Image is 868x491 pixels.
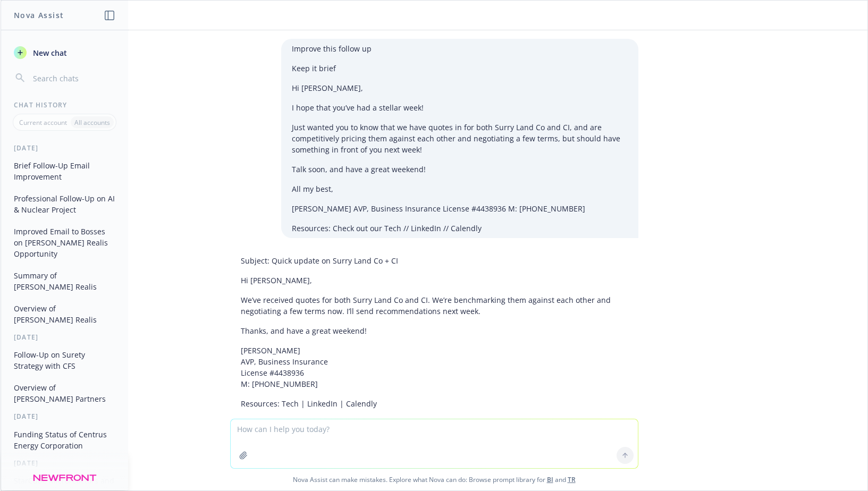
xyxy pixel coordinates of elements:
div: [DATE] [1,459,128,468]
p: Resources: Tech | LinkedIn | Calendly [241,398,628,409]
p: Improve this follow up [292,43,628,54]
input: Search chats [31,71,115,86]
p: We’ve received quotes for both Surry Land Co and CI. We’re benchmarking them against each other a... [241,294,628,317]
p: Talk soon, and have a great weekend! [292,164,628,175]
div: Chat History [1,100,128,109]
button: Brief Follow-Up Email Improvement [10,157,120,185]
div: [DATE] [1,143,128,153]
a: BI [547,475,553,484]
a: TR [568,475,576,484]
button: Improved Email to Bosses on [PERSON_NAME] Realis Opportunity [10,223,120,263]
button: Summary of [PERSON_NAME] Realis [10,267,120,295]
p: Current account [19,118,67,127]
div: [DATE] [1,333,128,342]
p: Subject: Quick update on Surry Land Co + CI [241,255,628,266]
button: New chat [10,43,120,62]
span: New chat [31,47,67,58]
button: Thumbs down [268,418,285,433]
p: I hope that you’ve had a stellar week! [292,102,628,113]
p: Hi [PERSON_NAME], [241,275,628,286]
button: Overview of [PERSON_NAME] Partners [10,379,120,408]
p: Resources: Check out our Tech // LinkedIn // Calendly [292,223,628,234]
h1: Nova Assist [14,10,64,21]
button: Professional Follow-Up on AI & Nuclear Project [10,190,120,218]
span: Nova Assist can make mistakes. Explore what Nova can do: Browse prompt library for and [5,469,863,490]
button: Overview of [PERSON_NAME] Realis [10,300,120,328]
div: [DATE] [1,412,128,421]
p: Keep it brief [292,63,628,74]
p: All my best, [292,183,628,194]
p: Hi [PERSON_NAME], [292,82,628,94]
p: Thanks, and have a great weekend! [241,325,628,336]
p: All accounts [74,118,110,127]
p: Just wanted you to know that we have quotes in for both Surry Land Co and CI, and are competitive... [292,122,628,155]
p: [PERSON_NAME] AVP, Business Insurance License #4438936 M: [PHONE_NUMBER] [292,203,628,214]
button: Follow-Up on Surety Strategy with CFS [10,346,120,375]
button: Funding Status of Centrus Energy Corporation [10,426,120,454]
p: [PERSON_NAME] AVP, Business Insurance License #4438936 M: [PHONE_NUMBER] [241,345,628,390]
